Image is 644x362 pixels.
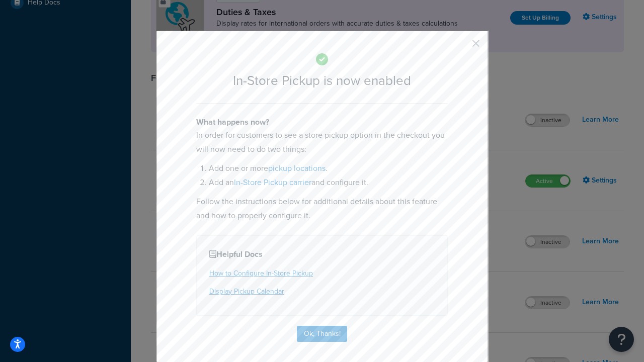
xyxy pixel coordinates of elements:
button: Ok, Thanks! [297,326,347,342]
h2: In-Store Pickup is now enabled [196,73,448,88]
h4: Helpful Docs [209,248,435,260]
a: pickup locations [268,162,326,174]
p: In order for customers to see a store pickup option in the checkout you will now need to do two t... [196,128,448,156]
li: Add an and configure it. [209,175,448,190]
a: Display Pickup Calendar [209,286,284,297]
h4: What happens now? [196,116,448,128]
a: How to Configure In-Store Pickup [209,268,313,279]
li: Add one or more . [209,161,448,175]
p: Follow the instructions below for additional details about this feature and how to properly confi... [196,195,448,223]
a: In-Store Pickup carrier [234,176,311,188]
